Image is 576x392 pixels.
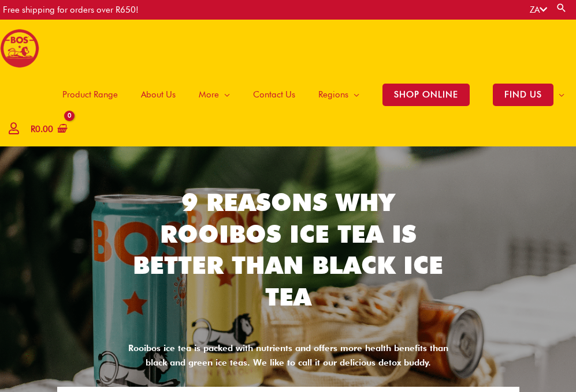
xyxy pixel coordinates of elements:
[241,77,307,112] a: Contact Us
[556,2,567,13] a: Search button
[141,77,176,112] span: About Us
[42,77,576,112] nav: Site Navigation
[31,124,53,134] bdi: 0.00
[187,77,241,112] a: More
[121,341,456,370] div: Rooibos ice tea is packed with nutrients and offers more health benefits than black and green ice...
[199,77,219,112] span: More
[530,5,547,15] a: ZA
[382,84,470,106] span: SHOP ONLINE
[318,77,348,112] span: Regions
[28,116,68,142] a: View Shopping Cart, empty
[129,77,187,112] a: About Us
[62,77,118,112] span: Product Range
[51,77,129,112] a: Product Range
[121,187,456,312] h2: 9 Reasons Why Rooibos Ice Tea Is Better Than Black Ice Tea
[31,124,35,134] span: R
[307,77,371,112] a: Regions
[253,77,295,112] span: Contact Us
[371,77,481,112] a: SHOP ONLINE
[493,84,553,106] span: FIND US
